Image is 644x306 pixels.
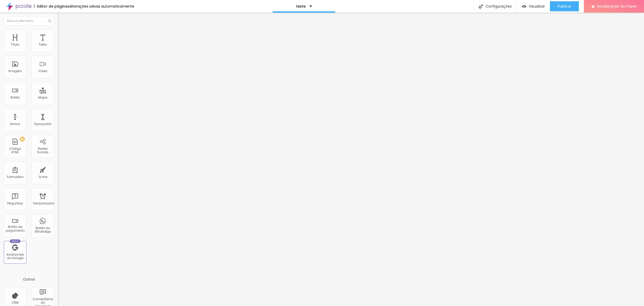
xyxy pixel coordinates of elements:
[4,16,54,25] input: Buscar elemento
[479,4,483,9] img: Ícone
[12,300,19,305] font: CRM
[37,146,49,154] font: Redes Sociais
[529,4,545,9] font: Visualizar
[38,95,47,100] font: Mapa
[7,175,23,179] font: Formulário
[550,1,579,11] button: Publicar
[597,4,636,9] font: Atualização do Fazer
[33,201,54,205] font: Temporizador
[296,4,306,9] font: teste
[37,4,69,9] font: Editor de páginas
[517,1,550,11] button: Visualizar
[522,4,526,9] img: view-1.svg
[7,252,24,260] font: Avaliações do Google
[12,240,19,243] font: Novo
[34,122,51,126] font: Espaçador
[10,122,20,126] font: Divisor
[9,146,21,154] font: Código HTML
[38,175,47,179] font: Ícone
[48,19,51,22] img: Ícone
[557,4,571,9] font: Publicar
[7,201,23,205] font: Perguntas
[11,95,20,100] font: Botão
[35,226,51,234] font: Botão do WhatsApp
[39,42,47,47] font: Texto
[8,69,22,73] font: Imagem
[6,225,25,232] font: Botão de pagamento
[11,42,19,47] font: Título
[486,4,512,9] font: Configurações
[69,4,134,9] font: Alterações salvas automaticamente
[38,69,47,73] font: Vídeo
[23,277,35,282] font: Outros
